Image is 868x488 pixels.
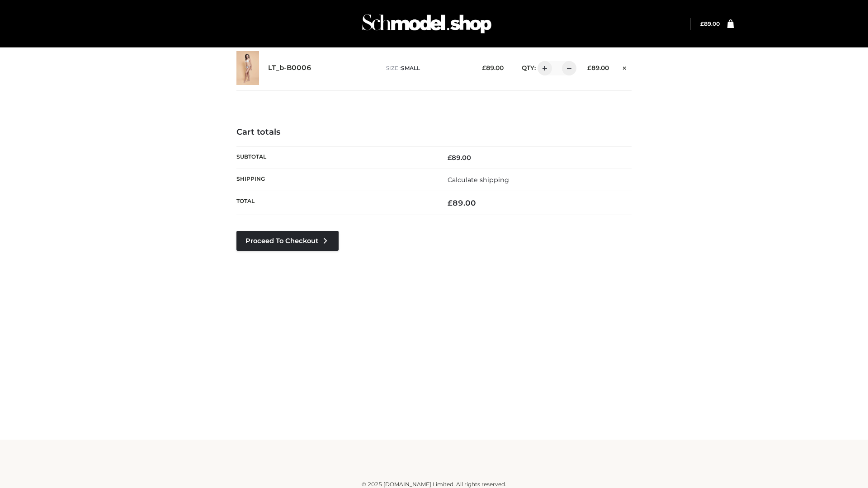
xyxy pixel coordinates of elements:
span: £ [482,64,486,71]
th: Subtotal [236,146,434,169]
a: Remove this item [618,61,632,73]
span: SMALL [401,65,420,71]
span: £ [587,64,591,71]
th: Total [236,191,434,215]
a: £89.00 [700,20,720,27]
h4: Cart totals [236,127,632,137]
bdi: 89.00 [587,64,609,71]
bdi: 89.00 [700,20,720,27]
a: Calculate shipping [448,176,509,184]
a: LT_b-B0006 [268,64,311,72]
a: Proceed to Checkout [236,231,339,251]
th: Shipping [236,169,434,191]
img: Schmodel Admin 964 [359,6,495,42]
span: £ [700,20,704,27]
bdi: 89.00 [448,198,476,207]
div: QTY: [513,61,573,75]
p: size : [386,64,468,72]
bdi: 89.00 [448,154,471,162]
span: £ [448,198,453,207]
span: £ [448,154,452,162]
bdi: 89.00 [482,64,504,71]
